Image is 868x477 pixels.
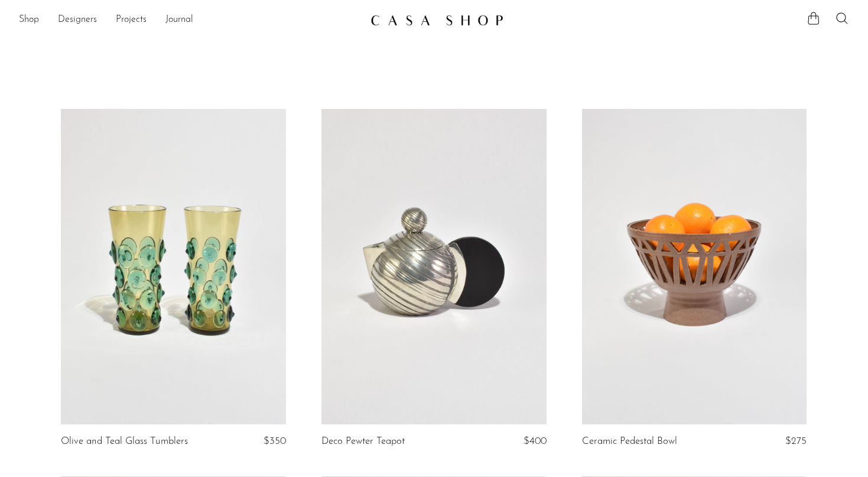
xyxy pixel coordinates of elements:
[165,12,193,28] a: Journal
[785,436,807,446] span: $275
[321,436,405,447] a: Deco Pewter Teapot
[19,10,361,30] nav: Desktop navigation
[58,12,97,28] a: Designers
[19,12,39,28] a: Shop
[19,10,361,30] ul: NEW HEADER MENU
[524,436,547,446] span: $400
[264,436,286,446] span: $350
[116,12,147,28] a: Projects
[61,436,188,447] a: Olive and Teal Glass Tumblers
[582,436,677,447] a: Ceramic Pedestal Bowl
